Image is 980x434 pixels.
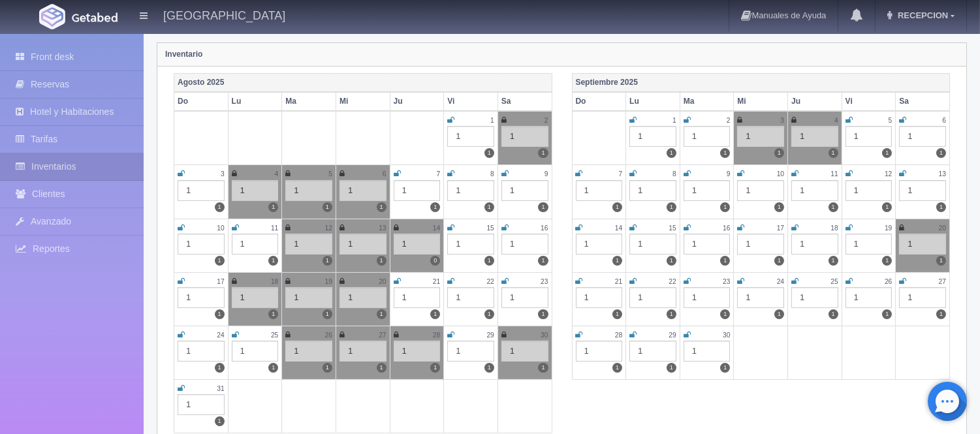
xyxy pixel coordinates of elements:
[501,180,548,201] div: 1
[271,278,278,285] small: 18
[936,202,946,212] label: 1
[612,363,622,373] label: 1
[667,202,676,212] label: 1
[720,202,730,212] label: 1
[777,170,784,178] small: 10
[484,256,494,266] label: 1
[178,287,225,308] div: 1
[846,287,893,308] div: 1
[846,180,893,201] div: 1
[885,170,892,178] small: 12
[394,234,441,255] div: 1
[377,309,387,319] label: 1
[777,278,784,285] small: 24
[667,256,676,266] label: 1
[830,278,838,285] small: 25
[629,180,676,201] div: 1
[430,202,440,212] label: 1
[727,170,731,178] small: 9
[340,234,387,255] div: 1
[723,278,730,285] small: 23
[788,92,842,111] th: Ju
[377,256,387,266] label: 1
[939,170,946,178] small: 13
[447,234,494,255] div: 1
[889,117,893,124] small: 5
[545,170,548,178] small: 9
[328,170,332,178] small: 5
[684,126,731,147] div: 1
[165,50,202,59] strong: Inventario
[221,170,225,178] small: 3
[829,309,838,319] label: 1
[669,225,676,232] small: 15
[228,92,282,111] th: Lu
[232,341,279,362] div: 1
[268,363,278,373] label: 1
[433,278,440,285] small: 21
[846,126,893,147] div: 1
[899,180,946,201] div: 1
[667,309,676,319] label: 1
[774,148,784,158] label: 1
[830,225,838,232] small: 18
[271,332,278,339] small: 25
[723,225,730,232] small: 16
[791,126,838,147] div: 1
[720,148,730,158] label: 1
[430,309,440,319] label: 1
[737,126,784,147] div: 1
[174,73,552,92] th: Agosto 2025
[576,234,623,255] div: 1
[394,341,441,362] div: 1
[618,170,622,178] small: 7
[576,180,623,201] div: 1
[325,332,332,339] small: 26
[285,180,332,201] div: 1
[684,341,731,362] div: 1
[487,332,494,339] small: 29
[896,92,950,111] th: Sa
[178,341,225,362] div: 1
[737,287,784,308] div: 1
[899,234,946,255] div: 1
[684,287,731,308] div: 1
[612,256,622,266] label: 1
[323,256,332,266] label: 1
[829,256,838,266] label: 1
[777,225,784,232] small: 17
[720,256,730,266] label: 1
[936,256,946,266] label: 1
[383,170,387,178] small: 6
[829,148,838,158] label: 1
[394,287,441,308] div: 1
[791,234,838,255] div: 1
[282,92,336,111] th: Ma
[830,170,838,178] small: 11
[232,287,279,308] div: 1
[178,234,225,255] div: 1
[390,92,444,111] th: Ju
[430,256,440,266] label: 0
[882,309,892,319] label: 1
[885,278,892,285] small: 26
[268,309,278,319] label: 1
[720,309,730,319] label: 1
[447,341,494,362] div: 1
[72,12,118,22] img: Getabed
[232,234,279,255] div: 1
[538,256,548,266] label: 1
[885,225,892,232] small: 19
[882,148,892,158] label: 1
[737,234,784,255] div: 1
[433,332,440,339] small: 28
[899,287,946,308] div: 1
[340,180,387,201] div: 1
[737,180,784,201] div: 1
[780,117,784,124] small: 3
[484,148,494,158] label: 1
[447,126,494,147] div: 1
[394,180,441,201] div: 1
[538,148,548,158] label: 1
[377,363,387,373] label: 1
